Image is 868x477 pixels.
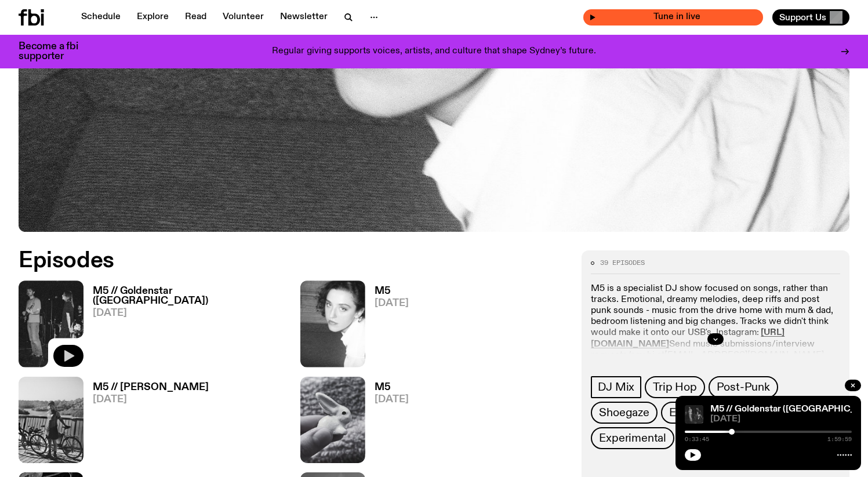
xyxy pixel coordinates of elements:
a: Newsletter [273,9,335,26]
span: 1:59:59 [827,436,852,442]
span: Tune in live [596,13,757,21]
span: Trip Hop [653,381,696,394]
h3: Become a fbi supporter [19,42,93,61]
button: Support Us [772,9,849,26]
span: Post-Punk [717,381,770,394]
img: A black and white photo of Lilly wearing a white blouse and looking up at the camera. [300,281,365,367]
a: Trip Hop [645,376,704,398]
span: DJ Mix [598,381,634,394]
a: M5[DATE] [365,286,409,367]
span: [DATE] [93,308,286,318]
a: M5 // [PERSON_NAME][DATE] [83,383,209,463]
span: [DATE] [375,395,409,405]
span: 39 episodes [600,260,645,266]
h3: M5 // [PERSON_NAME] [93,383,209,392]
p: Regular giving supports voices, artists, and culture that shape Sydney’s future. [272,46,596,57]
a: M5[DATE] [365,383,409,463]
h3: M5 // Goldenstar ([GEOGRAPHIC_DATA]) [93,286,286,306]
span: Support Us [779,12,826,23]
a: Shoegaze [591,402,657,424]
span: Experimental [599,432,666,445]
h3: M5 [375,286,409,296]
a: Experimental [591,427,674,449]
a: M5 // Goldenstar ([GEOGRAPHIC_DATA])[DATE] [83,286,286,367]
a: Post-Punk [709,376,778,398]
span: Emo [669,406,692,419]
h3: M5 [375,383,409,392]
a: DJ Mix [591,376,641,398]
span: [DATE] [93,395,209,405]
a: Read [178,9,213,26]
a: Volunteer [216,9,271,26]
span: [DATE] [710,415,852,424]
button: On AirArvos with [PERSON_NAME]Tune in live [583,9,763,26]
h2: Episodes [19,250,568,271]
span: Shoegaze [599,406,649,419]
span: [DATE] [375,298,409,308]
a: Explore [130,9,176,26]
a: Schedule [74,9,128,26]
p: M5 is a specialist DJ show focused on songs, rather than tracks. Emotional, dreamy melodies, deep... [591,283,840,373]
span: 0:33:45 [685,436,709,442]
a: Emo [661,402,700,424]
